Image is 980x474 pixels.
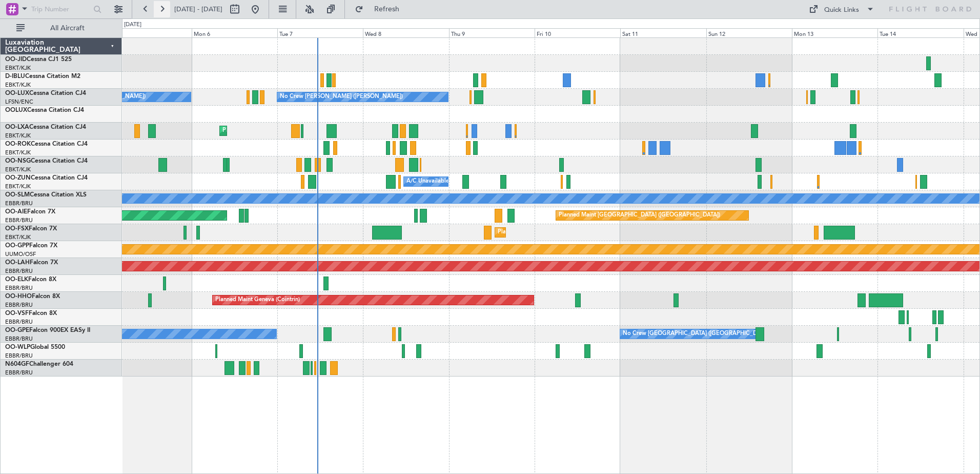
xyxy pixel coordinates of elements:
span: D-IBLU [5,73,25,80]
div: Fri 10 [535,28,620,37]
a: EBKT/KJK [5,149,31,156]
a: EBKT/KJK [5,64,31,72]
span: OO-GPE [5,327,29,333]
a: EBKT/KJK [5,81,31,89]
a: EBBR/BRU [5,267,33,275]
a: EBBR/BRU [5,335,33,343]
span: OO-WLP [5,344,30,350]
a: OO-VSFFalcon 8X [5,310,57,317]
div: A/C Unavailable [GEOGRAPHIC_DATA]-[GEOGRAPHIC_DATA] [406,174,570,189]
div: Thu 9 [449,28,535,37]
span: OO-JID [5,56,27,63]
div: Tue 7 [277,28,363,37]
div: No Crew [PERSON_NAME] ([PERSON_NAME]) [280,89,403,105]
span: OO-NSG [5,158,31,164]
a: EBBR/BRU [5,352,33,360]
a: EBBR/BRU [5,318,33,326]
span: OO-LUX [5,90,29,96]
button: Quick Links [804,1,880,17]
span: OO-ROK [5,141,31,147]
span: [DATE] - [DATE] [174,5,222,14]
a: OO-ELKFalcon 8X [5,276,56,283]
a: OO-ZUNCessna Citation CJ4 [5,175,88,181]
a: OO-LAHFalcon 7X [5,260,58,266]
a: OO-WLPGlobal 5500 [5,344,65,350]
div: Sat 11 [620,28,706,37]
span: OO-AIE [5,209,27,215]
div: Planned Maint [GEOGRAPHIC_DATA] ([GEOGRAPHIC_DATA]) [559,208,720,223]
span: OO-LAH [5,260,30,266]
button: All Aircraft [11,20,111,36]
a: OO-JIDCessna CJ1 525 [5,56,72,63]
span: OO-HHO [5,293,32,300]
a: EBBR/BRU [5,369,33,377]
a: EBKT/KJK [5,166,31,173]
div: [DATE] [124,21,141,29]
a: OO-GPPFalcon 7X [5,243,57,249]
a: OO-NSGCessna Citation CJ4 [5,158,88,164]
div: Mon 13 [792,28,877,37]
div: No Crew [GEOGRAPHIC_DATA] ([GEOGRAPHIC_DATA] National) [623,326,794,342]
div: Planned Maint Geneva (Cointrin) [215,292,300,308]
span: Refresh [365,6,409,13]
a: OO-FSXFalcon 7X [5,226,57,232]
a: EBKT/KJK [5,132,31,140]
div: Planned Maint Kortrijk-[GEOGRAPHIC_DATA] [498,225,617,240]
a: EBBR/BRU [5,200,33,207]
div: Tue 14 [877,28,963,37]
span: OO-FSX [5,226,29,232]
a: EBBR/BRU [5,301,33,309]
div: Quick Links [824,5,859,15]
a: OO-SLMCessna Citation XLS [5,192,87,198]
a: EBBR/BRU [5,216,33,224]
div: Sun 12 [706,28,792,37]
a: OO-ROKCessna Citation CJ4 [5,141,88,147]
a: N604GFChallenger 604 [5,361,73,367]
a: UUMO/OSF [5,250,36,258]
div: Wed 8 [363,28,448,37]
a: OO-LXACessna Citation CJ4 [5,124,86,130]
a: OO-HHOFalcon 8X [5,293,60,300]
a: OO-LUXCessna Citation CJ4 [5,90,86,96]
div: Planned Maint Kortrijk-[GEOGRAPHIC_DATA] [222,123,342,139]
a: OO-AIEFalcon 7X [5,209,55,215]
span: OO-GPP [5,243,29,249]
span: OO-VSF [5,310,29,317]
a: EBKT/KJK [5,233,31,241]
a: OO-GPEFalcon 900EX EASy II [5,327,90,333]
div: Sun 5 [106,28,191,37]
a: D-IBLUCessna Citation M2 [5,73,80,80]
input: Trip Number [31,2,90,17]
span: All Aircraft [27,25,108,32]
button: Refresh [350,1,412,17]
span: OOLUX [5,107,27,113]
div: Mon 6 [192,28,277,37]
span: N604GF [5,361,29,367]
a: EBBR/BRU [5,284,33,292]
span: OO-SLM [5,192,30,198]
a: OOLUXCessna Citation CJ4 [5,107,84,113]
span: OO-ZUN [5,175,31,181]
a: LFSN/ENC [5,98,33,106]
a: EBKT/KJK [5,183,31,190]
span: OO-LXA [5,124,29,130]
span: OO-ELK [5,276,28,283]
